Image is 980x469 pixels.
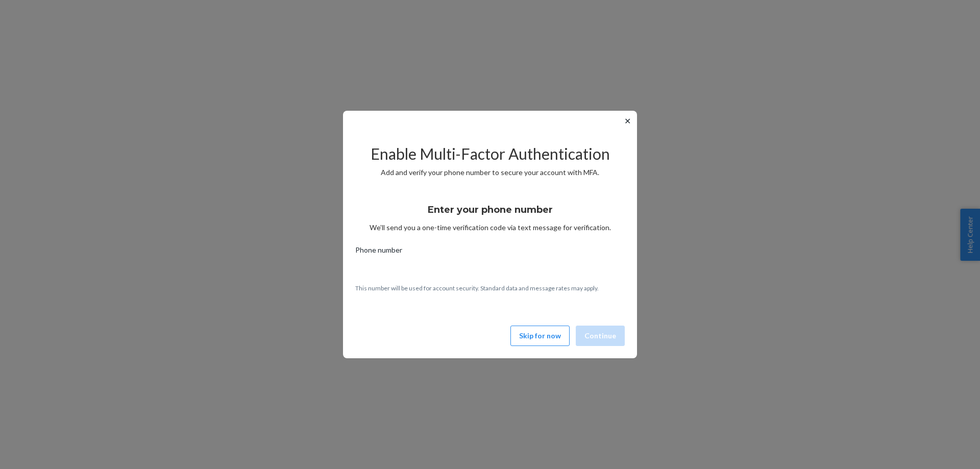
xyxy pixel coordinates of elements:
[355,284,625,292] p: This number will be used for account security. Standard data and message rates may apply.
[355,195,625,233] div: We’ll send you a one-time verification code via text message for verification.
[576,326,625,346] button: Continue
[510,326,570,346] button: Skip for now
[622,115,633,127] button: ✕
[355,245,402,259] span: Phone number
[355,145,625,162] h2: Enable Multi-Factor Authentication
[428,203,553,216] h3: Enter your phone number
[355,167,625,178] p: Add and verify your phone number to secure your account with MFA.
